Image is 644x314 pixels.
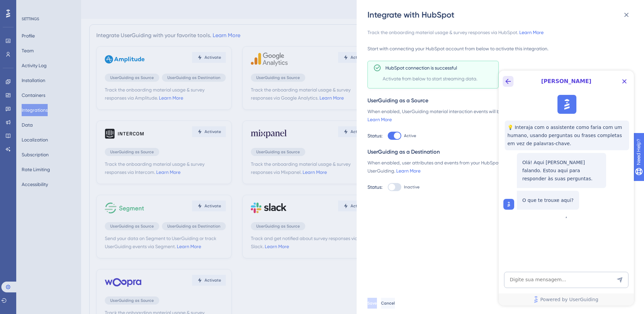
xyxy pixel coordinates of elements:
[367,45,629,53] div: Start with connecting your HubSpot account from below to activate this integration.
[396,168,421,174] a: Learn More
[367,159,567,175] div: When enabled, user attributes and events from your HubSpot account will be streamed into UserGuid...
[367,183,382,191] div: Status:
[519,30,544,35] a: Learn More
[404,133,416,138] span: Active
[367,148,629,156] div: UserGuiding as a Destination
[404,184,420,190] span: Inactive
[367,107,567,124] div: When enabled, UserGuiding material interaction events will be streamed into HubSpot.
[385,64,457,72] span: HubSpot connection is successful
[381,298,395,309] button: Cancel
[367,132,382,140] div: Status:
[383,75,496,83] span: Activate from below to start streaming data.
[499,71,634,306] iframe: UserGuiding AI Assistant
[367,298,377,309] button: Save
[367,300,377,306] span: Save
[367,97,629,105] div: UserGuiding as a Source
[367,9,635,20] div: Integrate with HubSpot
[367,28,629,36] div: Track the onboarding material usage & survey responses via HubSpot.
[16,2,42,10] span: Need Help?
[381,300,395,306] span: Cancel
[367,117,392,122] a: Learn More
